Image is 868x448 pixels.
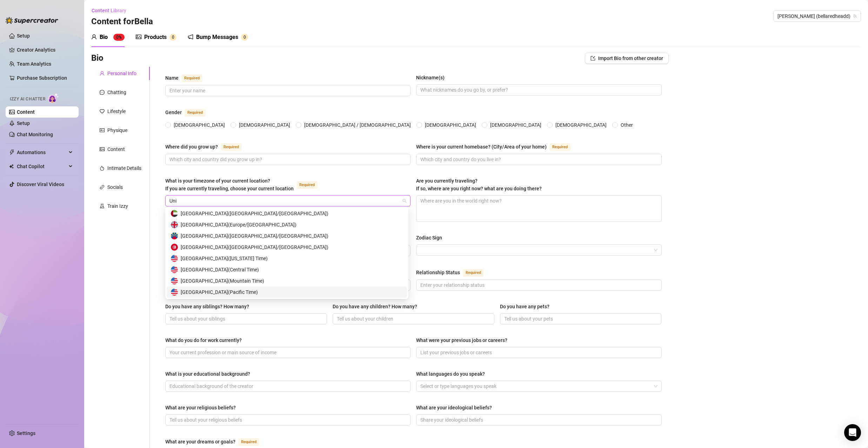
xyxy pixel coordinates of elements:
[422,121,479,129] span: [DEMOGRAPHIC_DATA]
[165,404,236,411] div: What are your religious beliefs?
[171,289,178,296] img: us
[169,156,405,163] input: Where did you grow up?
[181,74,202,82] span: Required
[181,288,258,296] span: [GEOGRAPHIC_DATA] ( Pacific Time )
[9,150,15,155] span: thunderbolt
[416,404,492,411] div: What are your ideological beliefs?
[165,178,294,191] span: What is your timezone of your current location? If you are currently traveling, choose your curre...
[92,8,126,13] span: Content Library
[107,70,136,77] div: Personal Info
[236,121,293,129] span: [DEMOGRAPHIC_DATA]
[416,234,447,242] label: Zodiac Sign
[9,164,14,169] img: Chat Copilot
[181,221,296,229] span: [GEOGRAPHIC_DATA] ( Europe/[GEOGRAPHIC_DATA] )
[17,132,53,137] a: Chat Monitoring
[165,336,242,344] div: What do you do for work currently?
[416,143,547,151] div: Where is your current homebase? (City/Area of your home)
[165,108,213,117] label: Gender
[100,90,105,95] span: message
[420,281,656,289] input: Relationship Status
[169,382,405,390] input: What is your educational background?
[100,33,108,41] div: Bio
[618,121,636,129] span: Other
[185,109,206,117] span: Required
[500,303,549,310] div: Do you have any pets?
[17,120,30,126] a: Setup
[100,166,105,171] span: fire
[107,164,141,172] div: Intimate Details
[100,185,105,190] span: link
[463,269,484,277] span: Required
[416,336,512,344] label: What were your previous jobs or careers?
[416,370,490,378] label: What languages do you speak?
[333,303,417,310] div: Do you have any children? How many?
[301,121,414,129] span: [DEMOGRAPHIC_DATA] / [DEMOGRAPHIC_DATA]
[136,34,141,40] span: picture
[169,416,405,424] input: What are your religious beliefs?
[416,404,497,411] label: What are your ideological beliefs?
[169,34,176,41] sup: 0
[487,121,544,129] span: [DEMOGRAPHIC_DATA]
[17,161,67,172] span: Chat Copilot
[420,156,656,163] input: Where is your current homebase? (City/Area of your home)
[169,315,321,323] input: Do you have any siblings? How many?
[107,202,128,210] div: Train Izzy
[853,14,857,18] span: team
[777,11,857,21] span: Bella (bellaredheadd)
[107,88,126,96] div: Chatting
[17,147,67,158] span: Automations
[165,143,218,151] div: Where did you grow up?
[107,126,127,134] div: Physique
[165,437,267,446] label: What are your dreams or goals?
[165,74,210,82] label: Name
[181,243,328,251] span: [GEOGRAPHIC_DATA] ( [GEOGRAPHIC_DATA]/[GEOGRAPHIC_DATA] )
[169,87,405,94] input: Name
[113,34,125,41] sup: 0%
[165,336,247,344] label: What do you do for work currently?
[504,315,656,323] input: Do you have any pets?
[165,108,182,116] div: Gender
[91,16,153,27] h3: Content for Bella
[181,266,259,274] span: [GEOGRAPHIC_DATA] ( Central Time )
[100,128,105,133] span: idcard
[165,303,254,310] label: Do you have any siblings? How many?
[165,74,179,82] div: Name
[416,178,542,191] span: Are you currently traveling? If so, where are you right now? what are you doing there?
[91,34,97,40] span: user
[181,210,328,217] span: [GEOGRAPHIC_DATA] ( [GEOGRAPHIC_DATA]/[GEOGRAPHIC_DATA] )
[500,303,554,310] label: Do you have any pets?
[416,336,507,344] div: What were your previous jobs or careers?
[241,34,248,41] sup: 0
[17,109,35,115] a: Content
[100,147,105,152] span: picture
[416,74,445,81] div: Nickname(s)
[169,349,405,356] input: What do you do for work currently?
[590,56,595,61] span: import
[6,17,58,24] img: logo-BBDzfeDw.svg
[420,416,656,424] input: What are your ideological beliefs?
[181,277,264,285] span: [GEOGRAPHIC_DATA] ( Mountain Time )
[420,382,422,390] input: What languages do you speak?
[188,34,193,40] span: notification
[165,370,255,378] label: What is your educational background?
[165,404,241,411] label: What are your religious beliefs?
[416,143,578,151] label: Where is your current homebase? (City/Area of your home)
[107,145,125,153] div: Content
[17,182,64,187] a: Discover Viral Videos
[333,303,422,310] label: Do you have any children? How many?
[17,33,30,39] a: Setup
[416,370,485,378] div: What languages do you speak?
[17,430,35,436] a: Settings
[181,255,268,262] span: [GEOGRAPHIC_DATA] ( [US_STATE] Time )
[91,5,132,16] button: Content Library
[171,121,228,129] span: [DEMOGRAPHIC_DATA]
[171,244,178,251] img: tn
[171,255,178,262] img: us
[100,71,105,76] span: user
[107,183,123,191] div: Socials
[549,143,570,151] span: Required
[416,268,492,277] label: Relationship Status
[221,143,242,151] span: Required
[17,61,51,67] a: Team Analytics
[48,93,59,103] img: AI Chatter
